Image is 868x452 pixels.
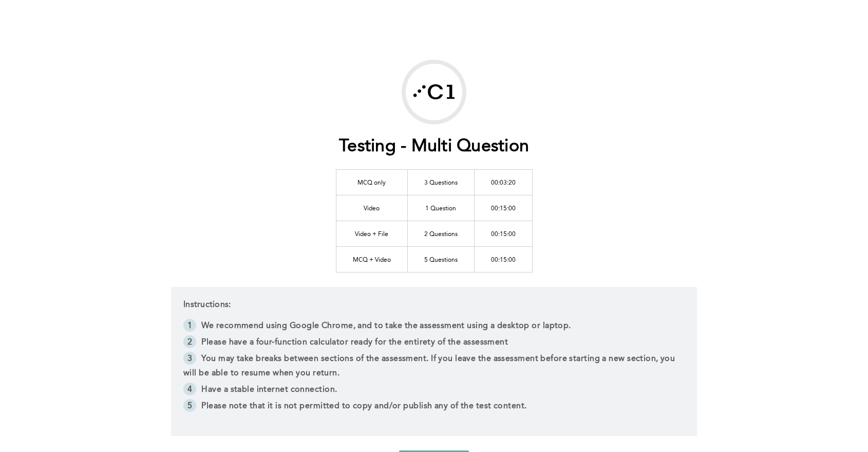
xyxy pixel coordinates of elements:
[336,169,407,195] td: MCQ only
[336,221,407,246] td: Video + File
[183,383,685,399] li: Have a stable internet connection.
[183,399,685,415] li: Please note that it is not permitted to copy and/or publish any of the test content.
[183,319,685,335] li: We recommend using Google Chrome, and to take the assessment using a desktop or laptop.
[474,195,532,221] td: 00:15:00
[407,195,474,221] td: 1 Question
[407,169,474,195] td: 3 Questions
[474,169,532,195] td: 00:03:20
[336,195,407,221] td: Video
[336,246,407,272] td: MCQ + Video
[407,221,474,246] td: 2 Questions
[474,221,532,246] td: 00:15:00
[406,64,462,120] img: Correlation One
[171,287,697,436] div: Instructions:
[474,246,532,272] td: 00:15:00
[183,352,685,383] li: You may take breaks between sections of the assessment. If you leave the assessment before starti...
[183,335,685,352] li: Please have a four-function calculator ready for the entirety of the assessment
[339,136,529,157] h1: Testing - Multi Question
[407,246,474,272] td: 5 Questions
